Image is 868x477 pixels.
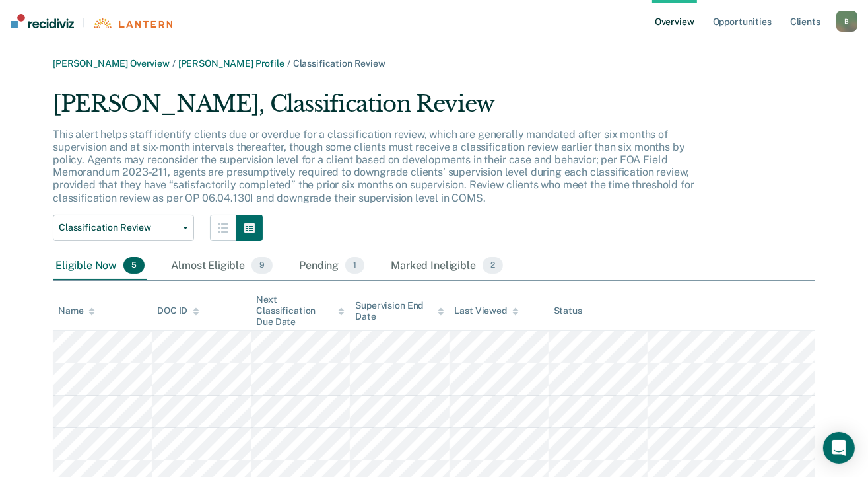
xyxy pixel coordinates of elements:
[483,257,503,274] span: 2
[58,305,95,316] div: Name
[836,11,857,32] button: B
[59,222,178,233] span: Classification Review
[355,300,444,322] div: Supervision End Date
[123,257,145,274] span: 5
[53,58,170,69] a: [PERSON_NAME] Overview
[170,58,178,69] span: /
[53,252,147,281] div: Eligible Now5
[823,432,855,464] div: Open Intercom Messenger
[53,91,704,128] div: [PERSON_NAME], Classification Review
[53,215,194,241] button: Classification Review
[345,257,364,274] span: 1
[251,257,273,274] span: 9
[74,17,92,28] span: |
[256,294,345,327] div: Next Classification Due Date
[92,18,172,28] img: Lantern
[284,58,293,69] span: /
[554,305,582,316] div: Status
[157,305,199,316] div: DOC ID
[178,58,284,69] a: [PERSON_NAME] Profile
[388,252,506,281] div: Marked Ineligible2
[11,14,172,28] a: |
[293,58,385,69] span: Classification Review
[53,128,694,204] p: This alert helps staff identify clients due or overdue for a classification review, which are gen...
[296,252,367,281] div: Pending1
[455,305,519,316] div: Last Viewed
[11,14,74,28] img: Recidiviz
[168,252,275,281] div: Almost Eligible9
